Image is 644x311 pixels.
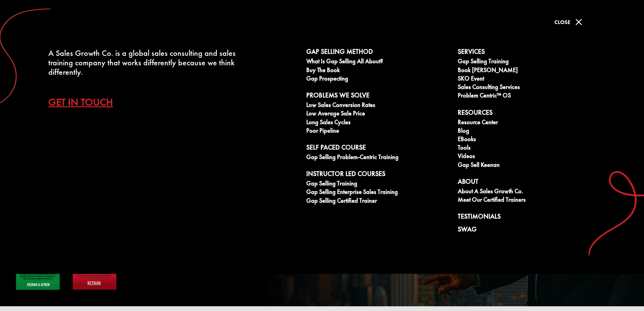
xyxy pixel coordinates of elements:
a: Self Paced Course [306,143,450,154]
a: Blog [458,127,602,136]
a: Gap Selling Enterprise Sales Training [306,188,450,197]
a: Problems We Solve [306,91,450,102]
a: Get In Touch [48,90,123,114]
a: About [458,178,602,188]
a: Services [458,48,602,58]
a: Tools [458,144,602,153]
a: Resource Center [458,119,602,127]
span: Close [554,19,570,26]
a: Gap Selling Training [458,58,602,66]
a: eBooks [458,136,602,144]
a: What is Gap Selling all about? [306,58,450,66]
a: Low Average Sale Price [306,110,450,118]
a: About A Sales Growth Co. [458,188,602,196]
a: Poor Pipeline [306,127,450,136]
a: Instructor Led Courses [306,170,450,180]
a: Swag [458,225,602,236]
a: Gap Prospecting [306,75,450,84]
a: Resources [458,109,602,119]
a: Gap Selling Training [306,180,450,188]
a: Gap Selling Method [306,48,450,58]
a: Gap Sell Keenan [458,161,602,170]
a: Low Sales Conversion Rates [306,102,450,110]
a: Buy The Book [306,67,450,75]
a: Testimonials [458,213,602,223]
a: Problem Centric™ OS [458,92,602,101]
div: A Sales Growth Co. is a global sales consulting and sales training company that works differently... [48,48,241,77]
a: Gap Selling Certified Trainer [306,197,450,206]
a: Sales Consulting Services [458,84,602,92]
span: M [572,15,586,29]
a: SKO Event [458,75,602,84]
a: Book [PERSON_NAME] [458,67,602,75]
a: Gap Selling Problem-Centric Training [306,154,450,162]
a: Meet our Certified Trainers [458,196,602,205]
a: Videos [458,153,602,161]
a: Long Sales Cycles [306,119,450,127]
